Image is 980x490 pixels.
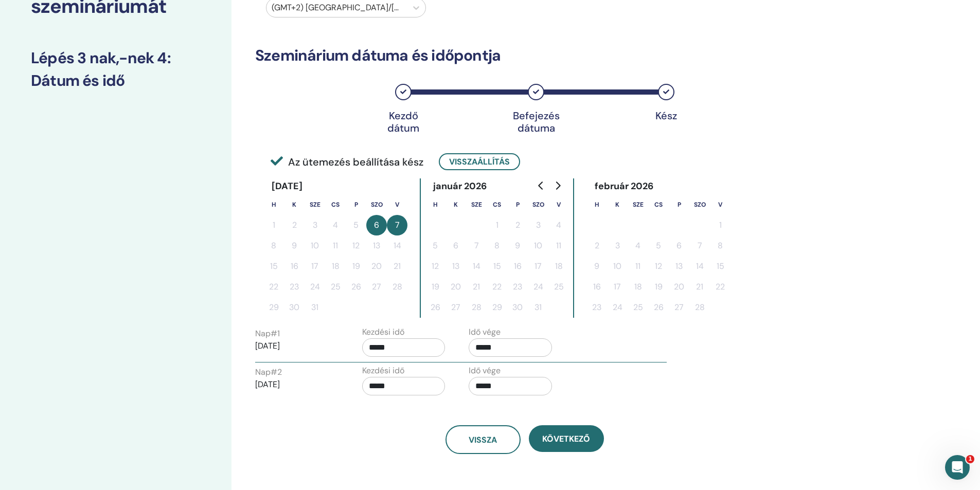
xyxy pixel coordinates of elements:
[528,277,548,297] button: 24
[669,297,689,318] button: 27
[549,175,566,196] button: Go to next month
[346,194,366,215] th: péntek
[446,297,466,318] button: 27
[710,235,730,256] button: 8
[425,277,446,297] button: 19
[387,194,407,215] th: vasárnap
[387,256,407,277] button: 21
[607,277,628,297] button: 17
[689,256,710,277] button: 14
[346,235,366,256] button: 12
[255,46,794,65] h3: Szeminárium dátuma és időpontja
[628,235,648,256] button: 4
[305,256,325,277] button: 17
[548,277,569,297] button: 25
[387,235,407,256] button: 14
[425,235,446,256] button: 5
[325,194,346,215] th: csütörtök
[446,235,466,256] button: 6
[669,277,689,297] button: 20
[263,297,284,318] button: 29
[362,365,404,377] label: Kezdési idő
[446,277,466,297] button: 20
[487,277,507,297] button: 22
[469,434,497,445] span: Vissza
[387,215,407,235] button: 7
[710,194,730,215] th: vasárnap
[628,256,648,277] button: 11
[325,235,346,256] button: 11
[607,194,628,215] th: kedd
[487,235,507,256] button: 8
[305,297,325,318] button: 31
[586,235,607,256] button: 2
[689,194,710,215] th: szombat
[586,194,607,215] th: hétfő
[346,215,366,235] button: 5
[263,256,284,277] button: 15
[446,194,466,215] th: kedd
[366,256,387,277] button: 20
[548,235,569,256] button: 11
[528,235,548,256] button: 10
[305,277,325,297] button: 24
[284,215,305,235] button: 2
[533,175,549,196] button: Go to previous month
[528,297,548,318] button: 31
[586,297,607,318] button: 23
[542,433,590,444] span: Következő
[387,277,407,297] button: 28
[425,178,495,194] div: január 2026
[263,215,284,235] button: 1
[31,49,201,67] h3: Lépés 3 nak,-nek 4 :
[255,328,280,340] label: Nap # 1
[425,194,446,215] th: hétfő
[446,256,466,277] button: 13
[710,256,730,277] button: 15
[325,256,346,277] button: 18
[255,378,338,391] p: [DATE]
[548,194,569,215] th: vasárnap
[689,235,710,256] button: 7
[284,256,305,277] button: 16
[325,277,346,297] button: 25
[945,455,970,480] iframe: Intercom live chat
[255,366,282,378] label: Nap # 2
[669,194,689,215] th: péntek
[689,277,710,297] button: 21
[362,326,404,338] label: Kezdési idő
[466,256,487,277] button: 14
[487,194,507,215] th: csütörtök
[263,235,284,256] button: 8
[446,425,521,454] button: Vissza
[586,178,662,194] div: február 2026
[305,235,325,256] button: 10
[648,297,669,318] button: 26
[648,277,669,297] button: 19
[487,215,507,235] button: 1
[628,277,648,297] button: 18
[255,340,338,352] p: [DATE]
[648,235,669,256] button: 5
[607,297,628,318] button: 24
[366,215,387,235] button: 6
[271,154,423,170] span: Az ütemezés beállítása kész
[710,277,730,297] button: 22
[529,425,604,452] button: Következő
[305,215,325,235] button: 3
[507,194,528,215] th: péntek
[487,297,507,318] button: 29
[325,215,346,235] button: 4
[487,256,507,277] button: 15
[263,178,311,194] div: [DATE]
[648,256,669,277] button: 12
[263,194,284,215] th: hétfő
[284,297,305,318] button: 30
[425,297,446,318] button: 26
[439,153,520,170] button: Visszaállítás
[640,110,692,122] div: Kész
[469,365,501,377] label: Idő vége
[366,194,387,215] th: szombat
[507,277,528,297] button: 23
[548,256,569,277] button: 18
